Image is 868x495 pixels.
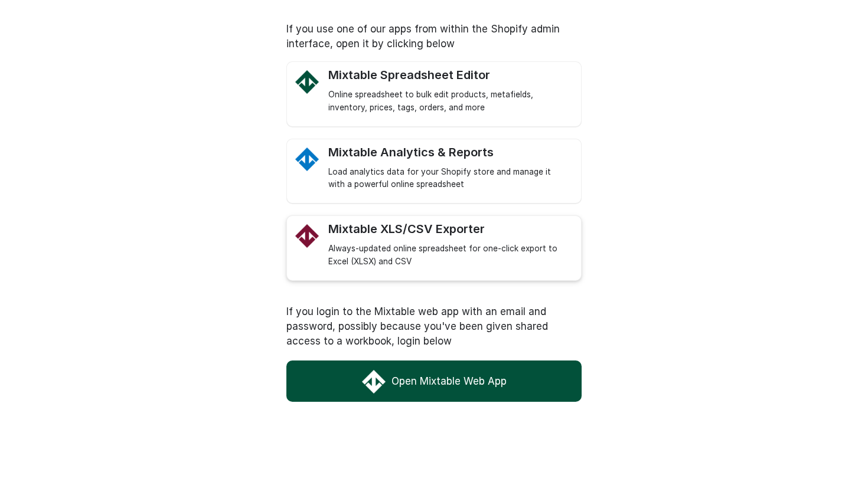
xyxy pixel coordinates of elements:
a: Mixtable Spreadsheet Editor Logo Mixtable Spreadsheet Editor Online spreadsheet to bulk edit prod... [328,68,569,114]
div: Mixtable XLS/CSV Exporter [328,222,569,237]
p: If you use one of our apps from within the Shopify admin interface, open it by clicking below [286,22,582,51]
div: Online spreadsheet to bulk edit products, metafields, inventory, prices, tags, orders, and more [328,88,569,114]
div: Always-updated online spreadsheet for one-click export to Excel (XLSX) and CSV [328,242,569,268]
img: Mixtable Excel and CSV Exporter app Logo [295,224,319,248]
a: Mixtable Excel and CSV Exporter app Logo Mixtable XLS/CSV Exporter Always-updated online spreadsh... [328,222,569,268]
div: Mixtable Spreadsheet Editor [328,68,569,83]
a: Mixtable Analytics Mixtable Analytics & Reports Load analytics data for your Shopify store and ma... [328,145,569,192]
img: Mixtable Analytics [295,147,319,171]
p: If you login to the Mixtable web app with an email and password, possibly because you've been giv... [286,304,582,349]
a: Open Mixtable Web App [286,360,582,402]
img: Mixtable Web App [362,370,386,394]
div: Load analytics data for your Shopify store and manage it with a powerful online spreadsheet [328,166,569,192]
div: Mixtable Analytics & Reports [328,145,569,160]
img: Mixtable Spreadsheet Editor Logo [295,70,319,94]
